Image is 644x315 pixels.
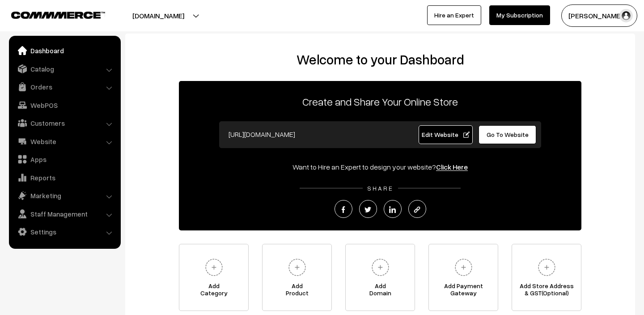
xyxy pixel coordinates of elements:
a: Website [11,133,118,149]
a: AddProduct [262,244,332,311]
img: user [619,9,633,22]
a: Dashboard [11,43,118,59]
a: Add Store Address& GST(Optional) [512,244,581,311]
a: Staff Management [11,206,118,222]
span: Edit Website [422,131,470,138]
img: plus.svg [368,255,393,280]
a: COMMMERCE [11,9,89,20]
a: Go To Website [479,125,536,144]
span: Add Store Address & GST(Optional) [512,282,581,300]
img: plus.svg [534,255,559,280]
a: Reports [11,170,118,186]
a: Orders [11,79,118,95]
a: Apps [11,151,118,167]
a: Catalog [11,61,118,77]
a: Edit Website [419,125,473,144]
img: COMMMERCE [11,12,105,18]
a: Click Here [436,162,468,171]
a: AddCategory [179,244,249,311]
span: SHARE [363,184,398,192]
a: Settings [11,224,118,240]
img: plus.svg [202,255,226,280]
a: AddDomain [345,244,415,311]
a: WebPOS [11,97,118,113]
a: Marketing [11,187,118,204]
a: Add PaymentGateway [428,244,498,311]
a: Hire an Expert [427,5,481,25]
span: Add Product [263,282,331,300]
span: Add Category [179,282,248,300]
a: My Subscription [489,5,550,25]
p: Create and Share Your Online Store [179,94,581,110]
div: Want to Hire an Expert to design your website? [179,162,581,172]
span: Add Domain [346,282,415,300]
span: Go To Website [487,131,529,138]
button: [DOMAIN_NAME] [101,4,216,27]
a: Customers [11,115,118,131]
button: [PERSON_NAME] [561,4,637,27]
h2: Welcome to your Dashboard [134,51,626,68]
img: plus.svg [451,255,476,280]
img: plus.svg [285,255,309,280]
span: Add Payment Gateway [429,282,498,300]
